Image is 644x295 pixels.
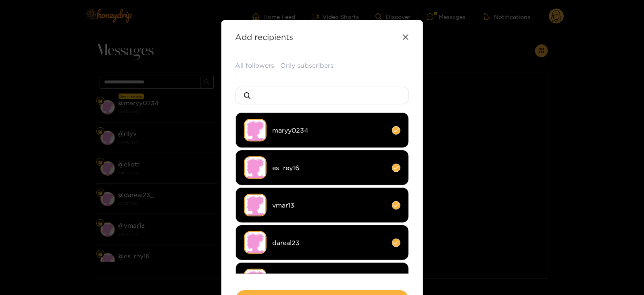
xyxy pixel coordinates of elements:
[281,61,334,70] button: Only subscribers
[273,201,386,210] span: vmar13
[244,119,267,141] img: no-avatar.png
[236,32,294,42] strong: Add recipients
[244,231,267,254] img: no-avatar.png
[273,126,386,135] span: maryy0234
[244,269,267,291] img: no-avatar.png
[273,238,386,247] span: dareal23_
[273,163,386,172] span: es_rey16_
[244,194,267,216] img: no-avatar.png
[236,61,275,70] button: All followers
[244,156,267,179] img: no-avatar.png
